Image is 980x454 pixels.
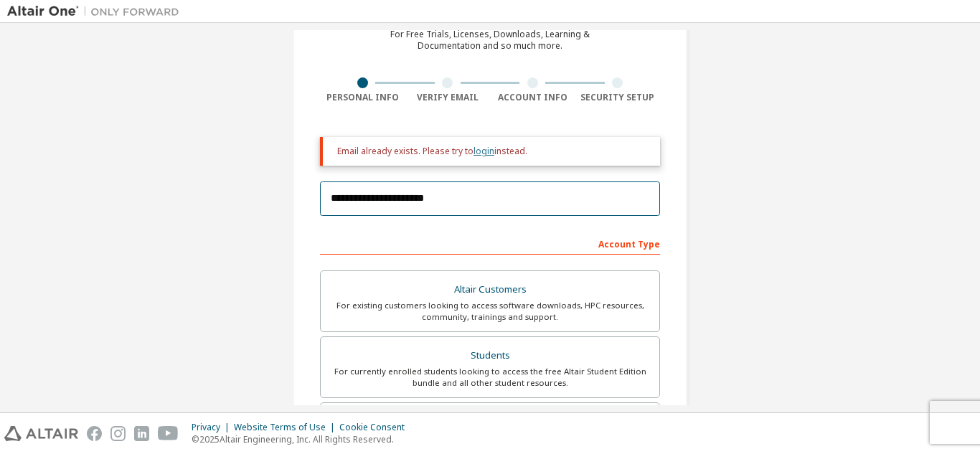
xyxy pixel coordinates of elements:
div: Website Terms of Use [234,422,339,433]
div: Cookie Consent [339,422,413,433]
div: Verify Email [405,92,491,103]
img: facebook.svg [87,426,102,441]
div: Account Type [320,232,660,255]
div: Personal Info [320,92,405,103]
p: © 2025 Altair Engineering, Inc. All Rights Reserved. [192,433,413,445]
div: For Free Trials, Licenses, Downloads, Learning & Documentation and so much more. [390,29,590,52]
img: instagram.svg [110,426,126,441]
div: Email already exists. Please try to instead. [337,146,649,157]
div: Privacy [192,422,234,433]
a: login [473,145,494,157]
div: For currently enrolled students looking to access the free Altair Student Edition bundle and all ... [329,366,651,389]
img: Altair One [7,4,187,19]
img: altair_logo.svg [4,426,78,441]
div: Security Setup [575,92,661,103]
div: Students [329,346,651,366]
img: linkedin.svg [134,426,149,441]
img: youtube.svg [158,426,179,441]
div: Altair Customers [329,280,651,300]
div: Account Info [490,92,575,103]
div: For existing customers looking to access software downloads, HPC resources, community, trainings ... [329,300,651,323]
